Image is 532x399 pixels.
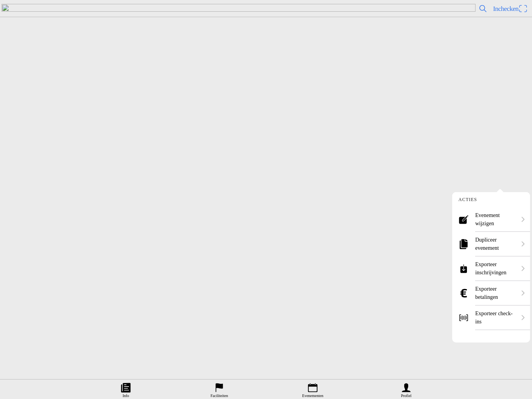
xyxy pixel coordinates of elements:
ion-label: Evenement wijzigen [475,211,516,228]
ion-label: Exporteer inschrijvingen [475,260,516,277]
ion-icon: create [458,214,469,225]
ion-icon: copy [458,239,469,249]
ion-label: Exporteer check-ins [475,309,516,326]
ion-label: Exporteer betalingen [475,285,516,301]
ion-icon: download [458,263,469,274]
ion-icon: barcode [458,312,469,323]
ion-label: Dupliceer evenement [475,236,516,252]
ion-icon: logo euro [458,288,469,298]
ion-label: Acties [458,197,477,203]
